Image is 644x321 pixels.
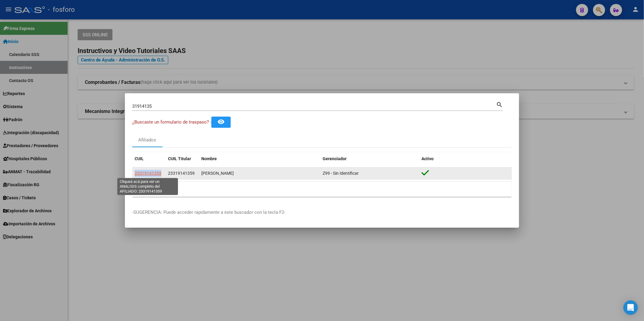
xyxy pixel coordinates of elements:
[132,209,512,216] p: -SUGERENCIA: Puede acceder rapidamente a este buscador con la tecla F2-
[135,171,161,176] span: 23319141359
[132,119,211,125] span: ¿Buscaste un formulario de traspaso? -
[168,156,191,161] span: CUIL Titular
[323,171,359,176] span: Z99 - Sin Identificar
[166,152,199,165] datatable-header-cell: CUIL Titular
[132,152,166,165] datatable-header-cell: CUIL
[217,118,225,125] mat-icon: remove_red_eye
[201,170,318,177] div: [PERSON_NAME]
[139,137,156,144] div: Afiliados
[419,152,512,165] datatable-header-cell: Activo
[201,156,217,161] span: Nombre
[168,171,195,176] span: 23319141359
[199,152,320,165] datatable-header-cell: Nombre
[323,156,347,161] span: Gerenciador
[320,152,419,165] datatable-header-cell: Gerenciador
[132,182,512,197] div: 1 total
[421,156,434,161] span: Activo
[135,156,144,161] span: CUIL
[496,101,503,108] mat-icon: search
[623,300,638,315] div: Open Intercom Messenger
